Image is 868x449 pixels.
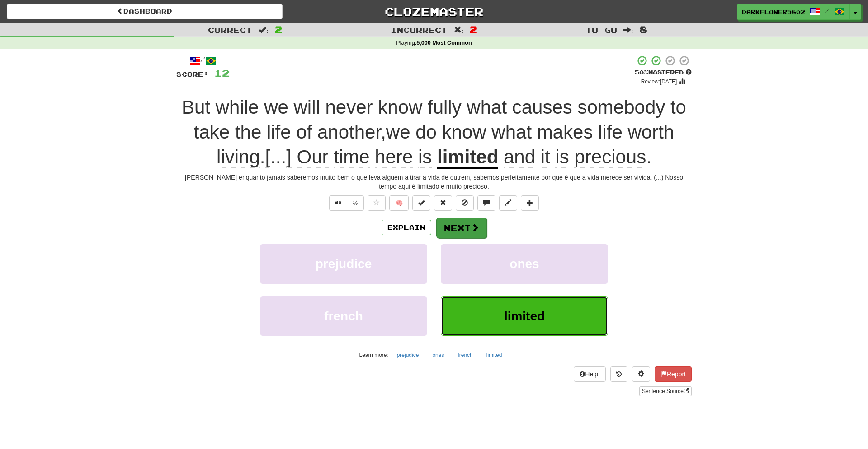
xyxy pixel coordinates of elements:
[639,386,692,396] a: Sentence Source
[504,309,545,323] span: limited
[415,121,437,143] span: do
[640,24,647,35] span: 8
[216,97,259,118] span: while
[325,97,373,118] span: never
[635,69,648,76] span: 50 %
[623,26,633,34] span: :
[456,195,474,211] button: Ignore sentence (alt+i)
[442,121,486,143] span: know
[265,146,270,168] span: [
[329,195,347,211] button: Play sentence audio (ctl+space)
[267,121,291,143] span: life
[382,220,431,235] button: Explain
[598,121,623,143] span: life
[296,4,572,19] a: Clozemaster
[585,25,617,34] span: To go
[555,146,569,168] span: is
[324,309,363,323] span: french
[537,121,593,143] span: makes
[454,26,464,34] span: :
[742,8,805,16] span: DarkFlower5802
[176,55,230,66] div: /
[235,121,261,143] span: the
[436,218,487,238] button: Next
[317,121,381,143] span: another
[389,195,409,211] button: 🧠
[286,146,292,168] span: ]
[499,195,517,211] button: Edit sentence (alt+d)
[294,97,320,118] span: will
[208,25,252,34] span: Correct
[481,348,507,362] button: limited
[259,26,269,34] span: :
[297,146,329,168] span: Our
[296,121,312,143] span: of
[641,79,677,85] small: Review: [DATE]
[264,97,288,118] span: we
[260,244,427,283] button: prejudice
[194,121,230,143] span: take
[441,296,608,336] button: limited
[441,244,608,283] button: ones
[182,97,210,118] span: But
[610,366,627,382] button: Round history (alt+y)
[498,146,651,168] span: .
[577,97,665,118] span: somebody
[627,121,674,143] span: worth
[347,195,364,211] button: ½
[470,24,477,35] span: 2
[825,7,830,14] span: /
[509,257,539,271] span: ones
[327,195,364,211] div: Text-to-speech controls
[467,97,507,118] span: what
[176,173,692,191] div: [PERSON_NAME] enquanto jamais saberemos muito bem o que leva alguém a tirar a vida de outrem, sab...
[176,70,209,78] span: Score:
[391,25,448,34] span: Incorrect
[521,195,539,211] button: Add to collection (alt+a)
[574,146,646,168] span: precious
[217,146,260,168] span: living
[7,4,283,19] a: Dashboard
[260,296,427,336] button: french
[491,121,532,143] span: what
[412,195,430,211] button: Set this sentence to 100% Mastered (alt+m)
[453,348,477,362] button: french
[334,146,369,168] span: time
[392,348,424,362] button: prejudice
[541,146,550,168] span: it
[375,146,413,168] span: here
[182,97,686,167] span: , . ...
[427,348,449,362] button: ones
[434,195,452,211] button: Reset to 0% Mastered (alt+r)
[655,366,692,382] button: Report
[378,97,422,118] span: know
[368,195,386,211] button: Favorite sentence (alt+f)
[512,97,572,118] span: causes
[635,69,692,77] div: Mastered
[504,146,535,168] span: and
[670,97,686,118] span: to
[386,121,410,143] span: we
[437,146,498,169] u: limited
[416,40,472,46] strong: 5,000 Most Common
[359,352,388,358] small: Learn more:
[418,146,432,168] span: is
[477,195,495,211] button: Discuss sentence (alt+u)
[275,24,283,35] span: 2
[737,4,850,20] a: DarkFlower5802 /
[428,97,462,118] span: fully
[316,257,372,271] span: prejudice
[574,366,606,382] button: Help!
[214,67,230,79] span: 12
